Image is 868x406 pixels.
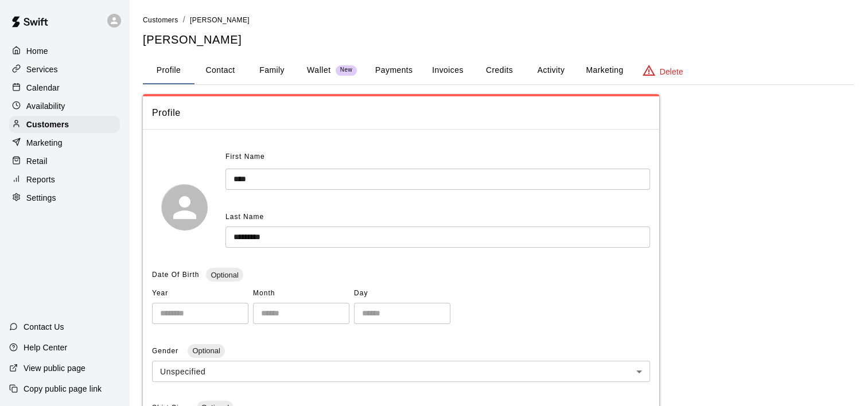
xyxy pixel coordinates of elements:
[9,189,120,206] a: Settings
[206,271,243,279] span: Optional
[152,271,199,279] span: Date Of Birth
[9,171,120,188] a: Reports
[9,116,120,133] a: Customers
[152,106,650,120] span: Profile
[253,284,349,303] span: Month
[26,174,55,185] p: Reports
[26,155,48,167] p: Retail
[336,67,357,74] span: New
[26,119,69,130] p: Customers
[143,15,178,24] a: Customers
[225,148,265,166] span: First Name
[26,137,63,149] p: Marketing
[143,57,194,84] button: Profile
[9,79,120,96] a: Calendar
[26,82,60,93] p: Calendar
[577,57,632,84] button: Marketing
[473,57,525,84] button: Credits
[9,97,120,115] a: Availability
[307,64,331,76] p: Wallet
[24,362,85,374] p: View public page
[354,284,450,303] span: Day
[24,383,102,395] p: Copy public page link
[143,57,854,84] div: basic tabs example
[246,57,298,84] button: Family
[143,16,178,24] span: Customers
[24,321,64,333] p: Contact Us
[143,32,854,48] h5: [PERSON_NAME]
[26,100,65,112] p: Availability
[190,16,250,24] span: [PERSON_NAME]
[26,192,56,204] p: Settings
[152,347,181,355] span: Gender
[525,57,577,84] button: Activity
[194,57,246,84] button: Contact
[188,346,224,355] span: Optional
[183,14,185,26] li: /
[225,213,264,221] span: Last Name
[660,66,683,77] p: Delete
[143,14,854,26] nav: breadcrumb
[9,61,120,78] a: Services
[152,361,650,382] div: Unspecified
[422,57,473,84] button: Invoices
[24,342,67,353] p: Help Center
[9,153,120,170] a: Retail
[152,284,248,303] span: Year
[366,57,422,84] button: Payments
[26,45,48,57] p: Home
[9,42,120,60] a: Home
[26,64,58,75] p: Services
[9,134,120,151] a: Marketing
